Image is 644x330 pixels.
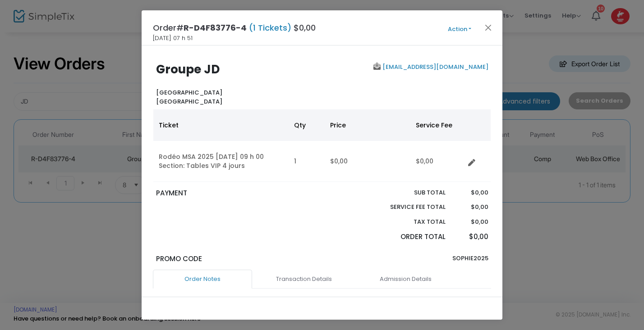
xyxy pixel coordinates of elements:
[410,109,465,141] th: Service Fee
[254,270,354,289] a: Transaction Details
[325,109,410,141] th: Price
[153,270,252,289] a: Order Notes
[153,109,491,182] div: Data table
[153,141,289,182] td: Rodéo MSA 2025 [DATE] 09 h 00 Section: Tables VIP 4 jours
[369,232,446,242] p: Order Total
[369,188,446,197] p: Sub total
[381,63,488,71] a: [EMAIL_ADDRESS][DOMAIN_NAME]
[153,109,289,141] th: Ticket
[410,141,465,182] td: $0,00
[454,203,488,212] p: $0,00
[454,232,488,242] p: $0,00
[325,141,410,182] td: $0,00
[153,34,193,43] span: [DATE] 07 h 51
[322,254,492,270] div: SOPHIE2025
[153,22,316,34] h4: Order# $0,00
[483,22,494,33] button: Close
[156,188,318,199] p: PAYMENT
[454,217,488,226] p: $0,00
[454,188,488,197] p: $0,00
[369,217,446,226] p: Tax Total
[289,141,325,182] td: 1
[247,22,294,33] span: (1 Tickets)
[289,109,325,141] th: Qty
[156,61,220,77] b: Groupe JD
[184,22,247,33] span: R-D4F83776-4
[432,24,487,34] button: Action
[369,203,446,212] p: Service Fee Total
[356,270,455,289] a: Admission Details
[156,254,318,264] p: Promo Code
[156,88,222,106] b: [GEOGRAPHIC_DATA] [GEOGRAPHIC_DATA]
